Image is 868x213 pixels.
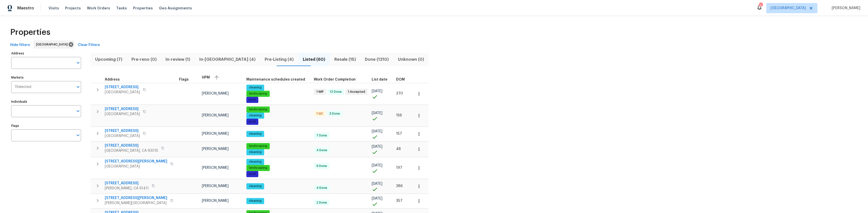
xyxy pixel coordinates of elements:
[116,6,127,10] span: Tasks
[105,164,167,169] span: [GEOGRAPHIC_DATA]
[301,56,327,63] span: Listed (60)
[372,78,387,81] span: List date
[105,143,158,148] span: [STREET_ADDRESS]
[247,184,264,188] span: cleaning
[247,160,264,164] span: cleaning
[202,147,229,151] span: [PERSON_NAME]
[74,132,82,139] button: Open
[105,159,167,164] span: [STREET_ADDRESS][PERSON_NAME]
[10,30,50,35] span: Properties
[105,181,149,186] span: [STREET_ADDRESS]
[159,6,192,11] span: Geo Assignments
[372,111,382,115] span: [DATE]
[247,172,258,176] span: pool
[78,42,100,48] span: Clear Filters
[759,3,762,8] div: 5
[164,56,192,63] span: In-review (1)
[247,150,264,154] span: cleaning
[34,40,74,49] div: [GEOGRAPHIC_DATA]
[396,132,402,135] span: 157
[202,132,229,135] span: [PERSON_NAME]
[247,199,264,203] span: cleaning
[396,92,403,95] span: 370
[314,78,356,81] span: Work Order Completion
[15,85,31,89] span: 1 Selected
[372,182,382,186] span: [DATE]
[314,164,329,168] span: 9 Done
[247,85,264,90] span: cleaning
[346,90,367,94] span: 1 Accepted
[372,164,382,167] span: [DATE]
[363,56,390,63] span: Done (1210)
[372,197,382,200] span: [DATE]
[372,89,382,93] span: [DATE]
[396,147,401,151] span: 48
[372,130,382,133] span: [DATE]
[202,166,229,170] span: [PERSON_NAME]
[105,106,140,112] span: [STREET_ADDRESS]
[247,119,258,124] span: pool
[246,78,305,81] span: Maintenance schedules created
[17,6,34,11] span: Maestro
[130,56,158,63] span: Pre-reno (0)
[327,112,342,116] span: 3 Done
[65,6,81,11] span: Projects
[771,6,806,11] span: [GEOGRAPHIC_DATA]
[105,128,140,133] span: [STREET_ADDRESS]
[314,90,326,94] span: 1 WIP
[202,199,229,203] span: [PERSON_NAME]
[11,100,81,103] label: Individuals
[202,184,229,188] span: [PERSON_NAME]
[247,92,269,96] span: landscaping
[105,112,140,117] span: [GEOGRAPHIC_DATA]
[87,6,110,11] span: Work Orders
[74,108,82,115] button: Open
[396,56,426,63] span: Unknown (0)
[202,114,229,117] span: [PERSON_NAME]
[105,148,158,153] span: [GEOGRAPHIC_DATA], CA 93015
[247,144,269,148] span: landscaping
[333,56,357,63] span: Resale (15)
[396,114,402,117] span: 156
[247,98,258,102] span: pool
[105,85,140,90] span: [STREET_ADDRESS]
[105,186,149,191] span: [PERSON_NAME], CA 91411
[10,42,30,48] span: Hide filters
[36,42,70,47] span: [GEOGRAPHIC_DATA]
[94,56,124,63] span: Upcoming (7)
[74,83,82,90] button: Open
[11,76,81,79] label: Markets
[179,78,189,81] span: Flags
[396,166,402,170] span: 197
[372,145,382,148] span: [DATE]
[76,40,102,50] button: Clear Filters
[830,6,860,11] span: [PERSON_NAME]
[247,132,264,136] span: cleaning
[8,40,32,50] button: Hide filters
[247,107,269,112] span: landscaping
[247,113,264,118] span: cleaning
[105,201,167,206] span: [PERSON_NAME][GEOGRAPHIC_DATA]
[328,90,344,94] span: 12 Done
[314,112,325,116] span: 1 QC
[202,92,229,95] span: [PERSON_NAME]
[133,6,153,11] span: Properties
[105,195,167,201] span: [STREET_ADDRESS][PERSON_NAME]
[314,133,329,138] span: 7 Done
[396,184,403,188] span: 386
[263,56,295,63] span: Pre-Listing (4)
[198,56,257,63] span: In-[GEOGRAPHIC_DATA] (4)
[314,148,329,153] span: 4 Done
[11,52,81,55] label: Address
[247,166,269,170] span: landscaping
[49,6,59,11] span: Visits
[396,199,402,203] span: 357
[74,59,82,66] button: Open
[314,186,329,190] span: 4 Done
[105,90,140,95] span: [GEOGRAPHIC_DATA]
[105,78,120,81] span: Address
[202,76,210,79] span: HPM
[11,124,81,127] label: Flags
[396,78,405,81] span: DOM
[314,201,329,205] span: 2 Done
